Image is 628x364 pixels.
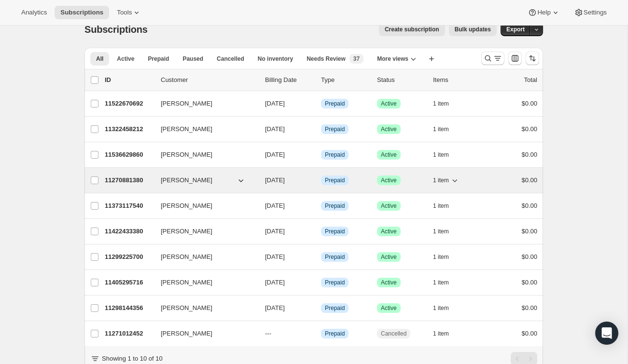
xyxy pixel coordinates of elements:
[433,228,449,235] span: 1 item
[381,125,397,133] span: Active
[353,55,360,63] span: 37
[455,26,491,33] span: Bulk updates
[105,301,537,315] div: 11298144356[PERSON_NAME][DATE]InfoPrepaidSuccessActive1 item$0.00
[433,148,460,162] button: 1 item
[377,75,425,85] p: Status
[521,253,537,260] span: $0.00
[265,176,285,184] span: [DATE]
[105,250,537,264] div: 11299225700[PERSON_NAME][DATE]InfoPrepaidSuccessActive1 item$0.00
[105,174,537,187] div: 11270881380[PERSON_NAME][DATE]InfoPrepaidSuccessActive1 item$0.00
[105,175,153,185] p: 11270881380
[508,52,522,65] button: Customize table column order and visibility
[433,327,460,340] button: 1 item
[105,252,153,262] p: 11299225700
[371,52,422,66] button: More views
[381,202,397,210] span: Active
[161,252,212,262] span: [PERSON_NAME]
[155,326,251,341] button: [PERSON_NAME]
[325,176,345,184] span: Prepaid
[433,202,449,210] span: 1 item
[433,225,460,238] button: 1 item
[155,96,251,111] button: [PERSON_NAME]
[117,55,134,63] span: Active
[433,151,449,159] span: 1 item
[265,253,285,260] span: [DATE]
[521,125,537,133] span: $0.00
[568,6,613,19] button: Settings
[105,122,537,136] div: 11322458212[PERSON_NAME][DATE]InfoPrepaidSuccessActive1 item$0.00
[161,329,212,338] span: [PERSON_NAME]
[155,275,251,290] button: [PERSON_NAME]
[433,304,449,312] span: 1 item
[105,327,537,340] div: 11271012452[PERSON_NAME]---InfoPrepaidCancelled1 item$0.00
[161,124,212,134] span: [PERSON_NAME]
[595,322,618,345] div: Open Intercom Messenger
[161,75,257,85] p: Customer
[105,278,153,287] p: 11405295716
[105,75,537,85] div: IDCustomerBilling DateTypeStatusItemsTotal
[182,55,203,63] span: Paused
[105,201,153,211] p: 11373117540
[148,55,169,63] span: Prepaid
[521,330,537,337] span: $0.00
[325,100,345,108] span: Prepaid
[265,228,285,235] span: [DATE]
[265,330,271,337] span: ---
[522,6,566,19] button: Help
[381,253,397,261] span: Active
[325,253,345,261] span: Prepaid
[501,23,530,36] button: Export
[381,100,397,108] span: Active
[433,176,449,184] span: 1 item
[265,202,285,209] span: [DATE]
[381,330,406,337] span: Cancelled
[381,228,397,235] span: Active
[111,6,147,19] button: Tools
[433,75,481,85] div: Items
[155,173,251,188] button: [PERSON_NAME]
[105,75,153,85] p: ID
[433,100,449,108] span: 1 item
[325,330,345,337] span: Prepaid
[325,228,345,235] span: Prepaid
[105,329,153,338] p: 11271012452
[155,300,251,316] button: [PERSON_NAME]
[60,9,103,16] span: Subscriptions
[381,279,397,286] span: Active
[105,303,153,313] p: 11298144356
[55,6,109,19] button: Subscriptions
[325,125,345,133] span: Prepaid
[537,9,550,16] span: Help
[105,276,537,289] div: 11405295716[PERSON_NAME][DATE]InfoPrepaidSuccessActive1 item$0.00
[161,175,212,185] span: [PERSON_NAME]
[433,125,449,133] span: 1 item
[161,150,212,160] span: [PERSON_NAME]
[161,303,212,313] span: [PERSON_NAME]
[379,23,445,36] button: Create subscription
[433,279,449,286] span: 1 item
[161,227,212,236] span: [PERSON_NAME]
[96,55,103,63] span: All
[265,304,285,311] span: [DATE]
[155,198,251,214] button: [PERSON_NAME]
[217,55,244,63] span: Cancelled
[155,147,251,162] button: [PERSON_NAME]
[105,99,153,108] p: 11522670692
[325,279,345,286] span: Prepaid
[433,122,460,136] button: 1 item
[385,26,439,33] span: Create subscription
[325,202,345,210] span: Prepaid
[265,279,285,286] span: [DATE]
[521,100,537,107] span: $0.00
[161,278,212,287] span: [PERSON_NAME]
[105,124,153,134] p: 11322458212
[481,52,504,65] button: Search and filter results
[155,224,251,239] button: [PERSON_NAME]
[433,253,449,261] span: 1 item
[161,201,212,211] span: [PERSON_NAME]
[433,97,460,110] button: 1 item
[381,304,397,312] span: Active
[526,52,539,65] button: Sort the results
[377,55,408,63] span: More views
[433,330,449,337] span: 1 item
